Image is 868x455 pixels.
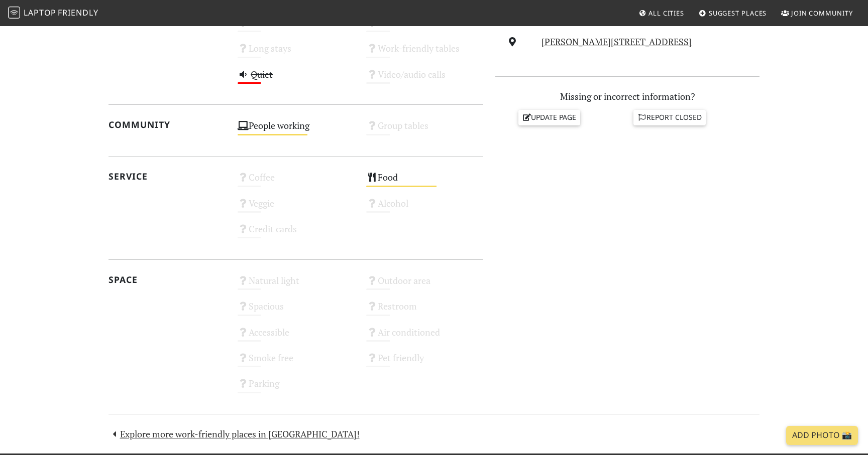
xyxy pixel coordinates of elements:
div: People working [232,117,361,143]
span: Laptop [24,7,56,18]
h2: Space [108,274,226,285]
a: Update page [518,110,581,125]
div: Video/audio calls [360,66,489,92]
div: Parking [232,375,361,401]
a: Suggest Places [695,4,771,22]
div: Credit cards [232,221,361,246]
a: Explore more work-friendly places in [GEOGRAPHIC_DATA]! [108,428,360,440]
div: Stable Wi-Fi [232,15,361,40]
a: Report closed [633,110,706,125]
h2: Service [108,171,226,182]
s: Quiet [251,68,273,80]
h2: Productivity [108,17,226,27]
div: Pet friendly [360,350,489,375]
div: Alcohol [360,195,489,221]
div: Outdoor area [360,272,489,298]
div: Power sockets [360,15,489,40]
div: Spacious [232,298,361,324]
h2: Community [108,119,226,130]
div: Veggie [232,195,361,221]
a: Join Community [777,4,857,22]
p: Missing or incorrect information? [495,89,759,104]
div: Work-friendly tables [360,40,489,66]
div: Food [360,169,489,195]
span: Join Community [791,9,853,18]
span: All Cities [648,9,684,18]
div: Long stays [232,40,361,66]
div: Accessible [232,324,361,350]
div: Natural light [232,272,361,298]
a: [PERSON_NAME][STREET_ADDRESS] [541,36,692,48]
div: Restroom [360,298,489,324]
a: All Cities [634,4,688,22]
div: Group tables [360,117,489,143]
div: Air conditioned [360,324,489,350]
div: Coffee [232,169,361,195]
a: LaptopFriendly LaptopFriendly [8,5,98,22]
span: Friendly [58,7,98,18]
span: Suggest Places [709,9,767,18]
div: Smoke free [232,350,361,375]
img: LaptopFriendly [8,7,20,19]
